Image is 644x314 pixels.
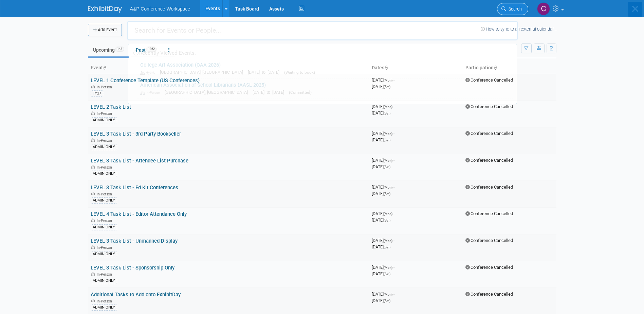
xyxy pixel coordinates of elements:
[137,79,513,99] a: American Association of School Librarians (AASL 2025) In-Person [GEOGRAPHIC_DATA], [GEOGRAPHIC_DA...
[137,59,513,78] a: College Art Association (CAA 2026) Hybrid [GEOGRAPHIC_DATA], [GEOGRAPHIC_DATA] [DATE] to [DATE] (...
[160,70,246,75] span: [GEOGRAPHIC_DATA], [GEOGRAPHIC_DATA]
[284,70,315,75] span: (Waiting to book)
[127,21,518,40] input: Search for Events or People...
[132,44,513,59] div: Recently Viewed Events:
[140,70,159,75] span: Hybrid
[253,90,288,95] span: [DATE] to [DATE]
[165,90,251,95] span: [GEOGRAPHIC_DATA], [GEOGRAPHIC_DATA]
[248,70,283,75] span: [DATE] to [DATE]
[140,90,163,95] span: In-Person
[289,90,312,95] span: (Committed)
